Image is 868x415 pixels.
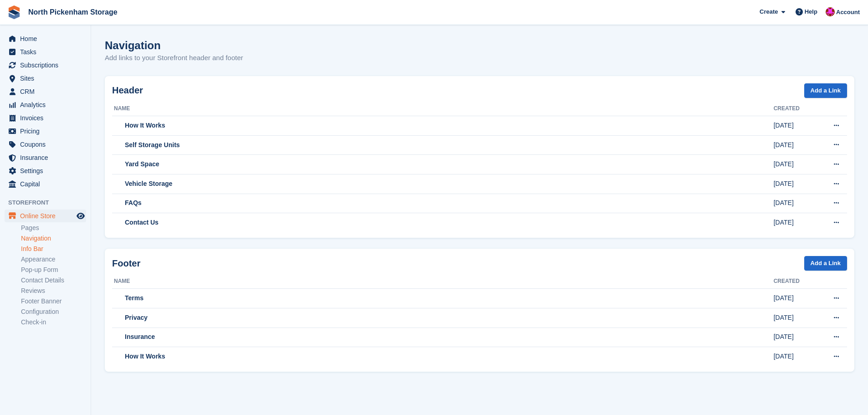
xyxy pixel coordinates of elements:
span: Subscriptions [20,59,75,72]
div: Yard Space [114,159,774,169]
a: menu [5,125,86,138]
a: menu [5,85,86,98]
a: Add a Link [804,83,847,98]
div: Self Storage Units [114,140,774,150]
td: [DATE] [774,174,816,194]
div: Insurance [114,332,774,342]
span: Account [836,8,860,17]
div: Contact Us [114,218,774,227]
a: Preview store [75,210,86,221]
span: Sites [20,72,75,85]
span: Pricing [20,125,75,138]
div: Privacy [114,313,774,323]
strong: Footer [112,258,140,268]
a: menu [5,178,86,190]
td: [DATE] [774,308,816,328]
td: [DATE] [774,155,816,174]
td: [DATE] [774,135,816,155]
th: Name [112,274,774,289]
p: Add links to your Storefront header and footer [105,53,243,63]
a: menu [5,32,86,45]
a: Configuration [21,307,86,316]
div: FAQs [114,198,774,208]
span: Storefront [8,198,91,207]
a: menu [5,59,86,72]
span: Coupons [20,138,75,151]
th: Created [774,102,816,116]
a: Footer Banner [21,297,86,306]
a: Contact Details [21,276,86,285]
a: menu [5,151,86,164]
span: Insurance [20,151,75,164]
a: menu [5,46,86,58]
div: Terms [114,293,774,303]
td: [DATE] [774,116,816,136]
div: How It Works [114,121,774,130]
a: Reviews [21,287,86,295]
a: Info Bar [21,245,86,253]
a: Navigation [21,234,86,243]
td: [DATE] [774,347,816,366]
td: [DATE] [774,194,816,213]
a: Add a Link [804,256,847,271]
strong: Header [112,85,143,95]
span: Help [805,7,817,16]
span: Online Store [20,210,75,222]
div: How It Works [114,352,774,361]
a: menu [5,112,86,124]
a: Pop-up Form [21,266,86,274]
span: Home [20,32,75,45]
div: Vehicle Storage [114,179,774,189]
span: Create [760,7,778,16]
a: menu [5,72,86,85]
a: menu [5,138,86,151]
a: Check-in [21,318,86,327]
a: menu [5,210,86,222]
span: Tasks [20,46,75,58]
span: Capital [20,178,75,190]
span: Analytics [20,98,75,111]
img: Dylan Taylor [826,7,835,16]
a: menu [5,98,86,111]
img: stora-icon-8386f47178a22dfd0bd8f6a31ec36ba5ce8667c1dd55bd0f319d3a0aa187defe.svg [7,5,21,19]
span: CRM [20,85,75,98]
a: Pages [21,224,86,232]
td: [DATE] [774,328,816,347]
th: Created [774,274,816,289]
span: Settings [20,164,75,177]
td: [DATE] [774,213,816,232]
a: menu [5,164,86,177]
span: Invoices [20,112,75,124]
td: [DATE] [774,289,816,308]
h1: Navigation [105,39,161,51]
a: North Pickenham Storage [25,5,121,20]
a: Appearance [21,255,86,264]
th: Name [112,102,774,116]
